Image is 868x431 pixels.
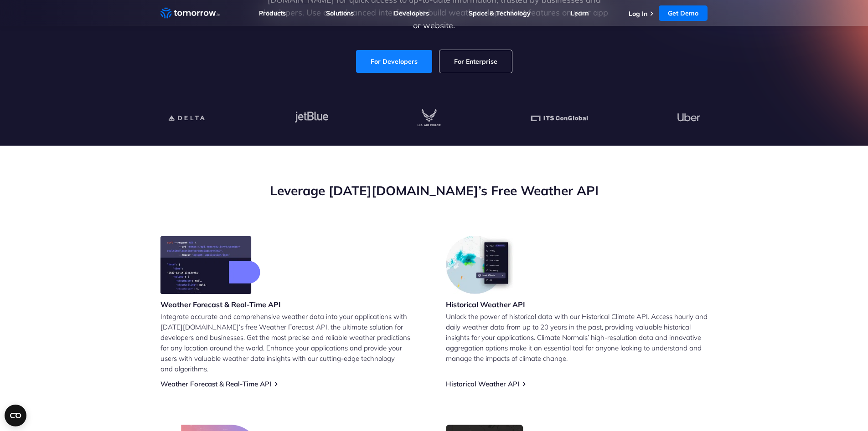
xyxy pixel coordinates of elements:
a: For Enterprise [439,50,512,73]
a: Space & Technology [469,9,531,17]
a: Get Demo [659,5,708,21]
a: Learn [571,9,589,17]
a: Log In [629,10,647,18]
p: Unlock the power of historical data with our Historical Climate API. Access hourly and daily weat... [446,311,708,364]
a: For Developers [356,50,432,73]
a: Weather Forecast & Real-Time API [160,380,271,388]
a: Historical Weather API [446,380,519,388]
p: Integrate accurate and comprehensive weather data into your applications with [DATE][DOMAIN_NAME]... [160,311,422,374]
h3: Historical Weather API [446,299,525,309]
a: Home link [160,6,220,20]
h3: Weather Forecast & Real-Time API [160,299,281,309]
button: Open CMP widget [5,405,26,426]
h2: Leverage [DATE][DOMAIN_NAME]’s Free Weather API [160,182,708,199]
a: Solutions [326,9,354,17]
a: Developers [394,9,429,17]
a: Products [259,9,286,17]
